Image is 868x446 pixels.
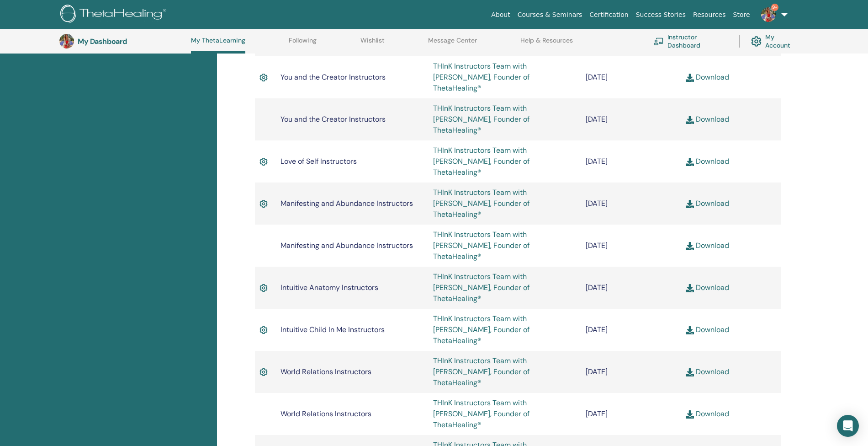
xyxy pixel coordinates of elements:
img: download.svg [686,242,694,250]
a: Download [686,283,729,292]
h3: My Dashboard [78,37,169,46]
img: download.svg [686,116,694,124]
a: Download [686,409,729,419]
a: THInK Instructors Team with [PERSON_NAME], Founder of ThetaHealing® [433,145,529,177]
a: Download [686,241,729,250]
span: Love of Self Instructors [281,156,357,166]
span: Manifesting and Abundance Instructors [281,199,413,208]
img: download.svg [686,326,694,334]
a: Help & Resources [520,37,573,51]
img: Active Certificate [259,324,268,336]
img: chalkboard-teacher.svg [653,38,664,45]
img: default.jpg [761,7,776,22]
a: THInK Instructors Team with [PERSON_NAME], Founder of ThetaHealing® [433,230,529,261]
td: [DATE] [581,309,681,351]
img: Active Certificate [259,72,268,84]
a: Download [686,156,729,166]
span: Intuitive Child In Me Instructors [281,325,385,334]
span: You and the Creator Instructors [281,72,386,82]
a: Download [686,72,729,82]
td: [DATE] [581,140,681,183]
a: Download [686,325,729,334]
td: [DATE] [581,351,681,393]
span: Manifesting and Abundance Instructors [281,241,413,250]
img: default.jpg [59,34,74,48]
img: Active Certificate [259,156,268,168]
td: [DATE] [581,267,681,309]
a: About [487,6,513,23]
a: Following [289,37,317,51]
span: World Relations Instructors [281,367,371,376]
td: [DATE] [581,98,681,140]
a: THInK Instructors Team with [PERSON_NAME], Founder of ThetaHealing® [433,356,529,387]
img: download.svg [686,200,694,208]
a: Instructor Dashboard [653,31,728,51]
a: Wishlist [360,37,385,51]
a: My ThetaLearning [191,37,245,54]
a: Download [686,367,729,376]
a: Message Center [428,37,477,51]
img: logo.png [60,5,169,25]
a: THInK Instructors Team with [PERSON_NAME], Founder of ThetaHealing® [433,61,529,93]
td: [DATE] [581,225,681,267]
img: Active Certificate [259,198,268,210]
td: [DATE] [581,183,681,225]
a: Download [686,114,729,124]
span: Intuitive Anatomy Instructors [281,283,378,292]
td: [DATE] [581,56,681,98]
a: Courses & Seminars [514,6,586,23]
a: Store [730,6,754,23]
img: cog.svg [751,34,762,49]
span: 9+ [771,4,778,11]
img: Active Certificate [259,366,268,378]
span: You and the Creator Instructors [281,114,386,124]
a: My Account [751,31,799,51]
a: Resources [689,6,730,23]
img: download.svg [686,74,694,82]
a: Certification [586,6,632,23]
span: World Relations Instructors [281,409,371,419]
a: THInK Instructors Team with [PERSON_NAME], Founder of ThetaHealing® [433,188,529,219]
img: download.svg [686,284,694,292]
img: Active Certificate [259,282,268,294]
a: THInK Instructors Team with [PERSON_NAME], Founder of ThetaHealing® [433,314,529,345]
a: THInK Instructors Team with [PERSON_NAME], Founder of ThetaHealing® [433,272,529,303]
a: Success Stories [632,6,689,23]
img: download.svg [686,410,694,419]
a: THInK Instructors Team with [PERSON_NAME], Founder of ThetaHealing® [433,103,529,135]
a: Download [686,199,729,208]
td: [DATE] [581,393,681,435]
img: download.svg [686,158,694,166]
img: download.svg [686,368,694,376]
div: Open Intercom Messenger [837,415,859,437]
a: THInK Instructors Team with [PERSON_NAME], Founder of ThetaHealing® [433,398,529,430]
